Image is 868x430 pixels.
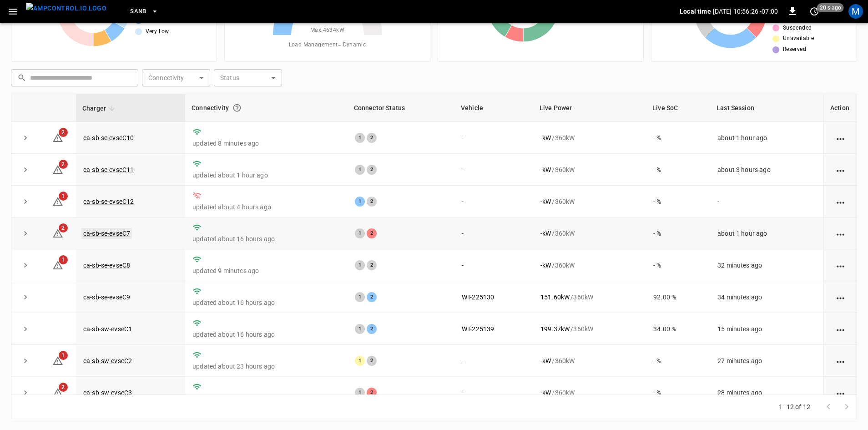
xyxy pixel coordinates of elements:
[192,394,340,403] p: updated about 16 hours ago
[783,24,812,33] span: Suspended
[710,313,823,345] td: 15 minutes ago
[367,260,377,270] div: 2
[192,298,340,307] p: updated about 16 hours ago
[646,313,710,345] td: 34.00 %
[367,228,377,238] div: 2
[355,388,365,398] div: 1
[52,165,63,172] a: 2
[81,228,132,239] a: ca-sb-se-evseC7
[355,260,365,270] div: 1
[19,131,32,145] button: expand row
[540,388,551,397] p: - kW
[835,261,846,270] div: action cell options
[192,139,340,148] p: updated 8 minutes ago
[533,94,646,122] th: Live Power
[454,94,533,122] th: Vehicle
[59,128,68,137] span: 2
[646,281,710,313] td: 92.00 %
[52,229,63,237] a: 2
[646,122,710,154] td: - %
[192,202,340,212] p: updated about 4 hours ago
[540,261,639,270] div: / 360 kW
[783,34,814,43] span: Unavailable
[540,229,551,238] p: - kW
[710,377,823,409] td: 28 minutes ago
[19,386,32,400] button: expand row
[540,356,639,365] div: / 360 kW
[540,133,551,142] p: - kW
[646,218,710,249] td: - %
[367,133,377,143] div: 2
[710,94,823,122] th: Last Session
[52,357,63,364] a: 1
[355,356,365,366] div: 1
[19,227,32,240] button: expand row
[540,293,570,302] p: 151.60 kW
[848,4,863,19] div: profile-icon
[454,249,533,281] td: -
[454,345,533,377] td: -
[817,3,844,12] span: 20 s ago
[310,26,344,35] span: Max. 4634 kW
[192,362,340,371] p: updated about 23 hours ago
[454,154,533,186] td: -
[19,322,32,336] button: expand row
[646,94,710,122] th: Live SoC
[823,94,857,122] th: Action
[355,228,365,238] div: 1
[454,218,533,249] td: -
[367,356,377,366] div: 2
[710,154,823,186] td: about 3 hours ago
[19,290,32,304] button: expand row
[646,377,710,409] td: - %
[192,330,340,339] p: updated about 16 hours ago
[462,325,494,333] a: WT-225139
[783,45,806,54] span: Reserved
[355,197,365,207] div: 1
[710,345,823,377] td: 27 minutes ago
[835,356,846,365] div: action cell options
[454,186,533,218] td: -
[540,261,551,270] p: - kW
[835,197,846,206] div: action cell options
[83,166,134,173] a: ca-sb-se-evseC11
[83,134,134,142] a: ca-sb-se-evseC10
[52,197,63,205] a: 1
[540,293,639,302] div: / 360 kW
[355,165,365,175] div: 1
[59,351,68,360] span: 1
[835,324,846,334] div: action cell options
[367,165,377,175] div: 2
[52,261,63,268] a: 1
[680,7,711,16] p: Local time
[646,249,710,281] td: - %
[710,249,823,281] td: 32 minutes ago
[367,324,377,334] div: 2
[59,192,68,201] span: 1
[540,229,639,238] div: / 360 kW
[192,234,340,243] p: updated about 16 hours ago
[289,40,366,50] span: Load Management = Dynamic
[82,103,118,114] span: Charger
[130,6,146,17] span: SanB
[540,388,639,397] div: / 360 kW
[540,165,551,174] p: - kW
[229,100,245,116] button: Connection between the charger and our software.
[192,100,341,116] div: Connectivity
[462,293,494,301] a: WT-225130
[367,388,377,398] div: 2
[807,4,822,19] button: set refresh interval
[19,354,32,368] button: expand row
[83,325,132,333] a: ca-sb-sw-evseC1
[192,171,340,180] p: updated about 1 hour ago
[646,345,710,377] td: - %
[83,389,132,396] a: ca-sb-sw-evseC3
[59,383,68,392] span: 2
[540,197,639,206] div: / 360 kW
[646,186,710,218] td: - %
[367,197,377,207] div: 2
[454,122,533,154] td: -
[540,133,639,142] div: / 360 kW
[355,133,365,143] div: 1
[835,229,846,238] div: action cell options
